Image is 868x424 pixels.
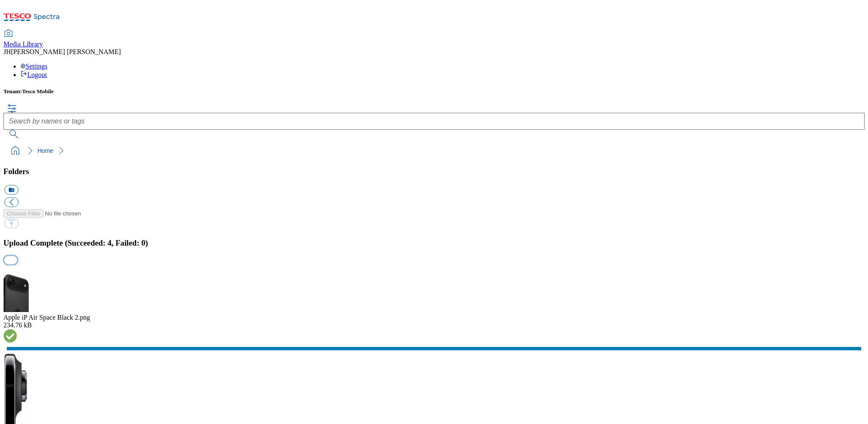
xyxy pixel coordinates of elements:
a: home [9,144,22,158]
a: Home [37,147,53,154]
h3: Upload Complete (Succeeded: 4, Failed: 0) [3,238,865,248]
img: preview [3,274,29,312]
input: Search by names or tags [3,113,865,130]
h5: Tenant: [3,88,865,95]
h3: Folders [3,167,865,176]
nav: breadcrumb [3,143,865,159]
div: Apple iP Air Space Black 2.png [3,314,865,321]
span: Media Library [3,40,43,48]
span: [PERSON_NAME] [PERSON_NAME] [11,48,121,55]
div: 234.76 kB [3,321,865,329]
a: Settings [20,63,48,70]
a: Logout [20,71,47,78]
span: Tesco Mobile [22,88,54,95]
span: JH [3,48,11,55]
a: Media Library [3,30,43,48]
